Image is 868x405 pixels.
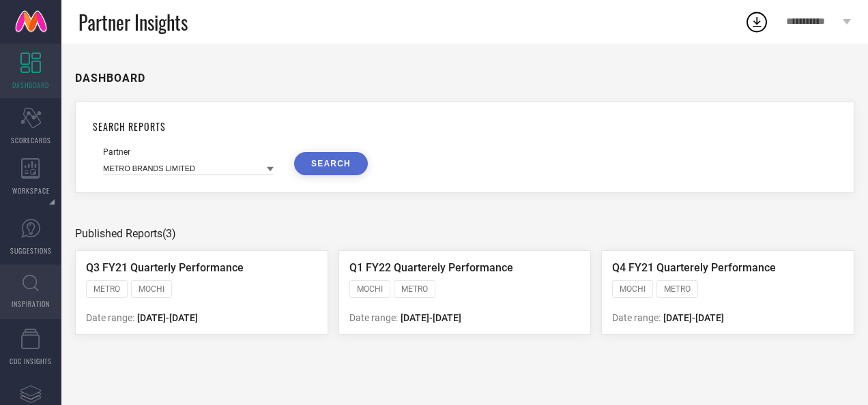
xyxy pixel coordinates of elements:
span: MOCHI [357,284,383,294]
span: [DATE] - [DATE] [137,312,198,323]
span: Q1 FY22 Quarterely Performance [349,261,513,274]
span: INSPIRATION [12,299,50,309]
span: Date range: [86,312,134,323]
h1: DASHBOARD [75,72,145,85]
span: [DATE] - [DATE] [401,312,461,323]
div: Published Reports (3) [75,227,854,240]
span: Date range: [349,312,398,323]
button: SEARCH [294,152,368,175]
span: Date range: [612,312,661,323]
span: Q4 FY21 Quarterely Performance [612,261,776,274]
span: [DATE] - [DATE] [663,312,724,323]
span: Q3 FY21 Quarterly Performance [86,261,244,274]
span: MOCHI [620,284,646,294]
h1: SEARCH REPORTS [93,119,837,134]
span: METRO [93,284,120,294]
span: DASHBOARD [12,80,49,90]
span: METRO [401,284,428,294]
span: SUGGESTIONS [10,245,52,256]
span: MOCHI [139,284,164,294]
span: Partner Insights [78,8,188,36]
div: Partner [103,147,274,157]
span: CDC INSIGHTS [10,356,52,366]
div: Open download list [744,10,769,34]
span: WORKSPACE [12,185,50,196]
span: SCORECARDS [11,135,51,145]
span: METRO [664,284,691,294]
